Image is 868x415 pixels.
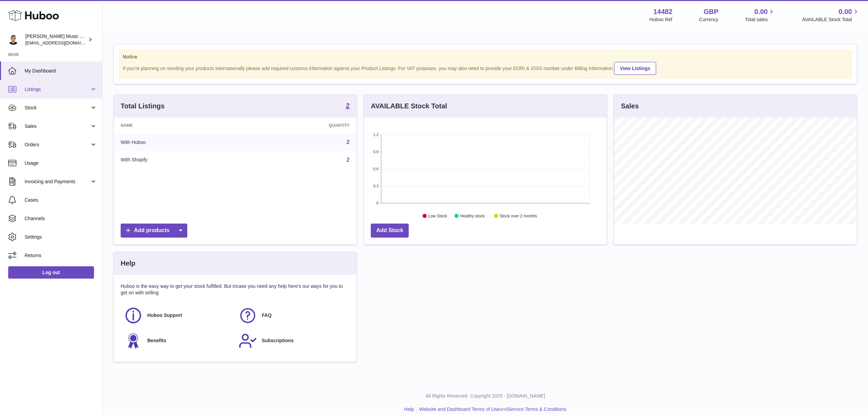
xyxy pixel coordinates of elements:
[653,7,673,16] strong: 14482
[346,102,350,110] a: 2
[614,62,656,75] a: View Listings
[239,306,346,325] a: FAQ
[745,7,775,23] a: 0.00 Total sales
[25,40,100,45] span: [EMAIL_ADDRESS][DOMAIN_NAME]
[621,102,639,111] h3: Sales
[419,406,500,412] a: Website and Dashboard Terms of Use
[802,7,860,23] a: 0.00 AVAILABLE Stock Total
[428,214,447,218] text: Low Stock
[25,178,90,185] span: Invoicing and Payments
[25,123,90,130] span: Sales
[460,214,485,218] text: Healthy stock
[147,337,166,344] span: Benefits
[371,102,447,111] h3: AVAILABLE Stock Total
[755,7,768,16] span: 0.00
[25,105,90,111] span: Stock
[123,61,848,75] div: If you're planning on sending your products internationally please add required customs informati...
[123,54,848,60] strong: Notice
[404,406,414,412] a: Help
[147,312,182,319] span: Huboo Support
[699,16,719,23] div: Currency
[121,224,187,238] a: Add products
[373,184,378,188] text: 0.3
[8,266,94,279] a: Log out
[121,259,135,268] h3: Help
[25,160,97,166] span: Usage
[245,118,356,133] th: Quantity
[373,167,378,171] text: 0.6
[839,7,852,16] span: 0.00
[114,133,245,151] td: With Huboo
[124,332,232,350] a: Benefits
[262,337,294,344] span: Subscriptions
[508,406,567,412] a: Service Terms & Conditions
[373,150,378,154] text: 0.9
[124,306,232,325] a: Huboo Support
[347,139,350,145] a: 2
[25,234,97,240] span: Settings
[25,142,90,148] span: Orders
[704,7,718,16] strong: GBP
[239,332,346,350] a: Subscriptions
[25,33,87,46] div: [PERSON_NAME] Music & Media Publishing - FZCO
[650,16,673,23] div: Huboo Ref
[25,68,97,74] span: My Dashboard
[25,215,97,222] span: Channels
[376,201,378,205] text: 0
[373,133,378,137] text: 1.2
[745,16,775,23] span: Total sales
[114,151,245,169] td: With Shopify
[262,312,272,319] span: FAQ
[371,224,409,238] a: Add Stock
[802,16,860,23] span: AVAILABLE Stock Total
[500,214,537,218] text: Stock over 2 months
[121,102,165,111] h3: Total Listings
[114,118,245,133] th: Name
[25,252,97,259] span: Returns
[347,157,350,163] a: 2
[346,102,350,109] strong: 2
[8,35,18,45] img: internalAdmin-14482@internal.huboo.com
[121,283,350,296] p: Huboo is the easy way to get your stock fulfilled. But incase you need any help here's our ways f...
[25,197,97,203] span: Cases
[108,393,863,399] p: All Rights Reserved. Copyright 2025 - [DOMAIN_NAME]
[417,406,566,413] li: and
[25,86,90,93] span: Listings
